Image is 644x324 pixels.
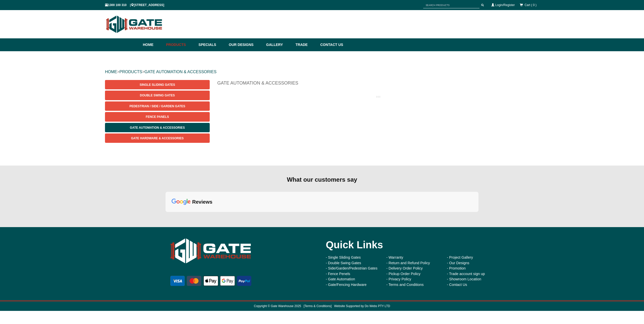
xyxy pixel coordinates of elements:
[105,133,210,143] a: Gate Hardware & Accessories
[447,266,466,270] a: - Promotion
[376,95,380,98] img: please_wait.gif
[164,38,196,51] a: Products
[293,38,318,51] a: Trade
[326,277,355,281] a: - Gate Automation
[140,83,175,87] span: Single Sliding Gates
[226,38,264,51] a: Our Designs
[264,38,293,51] a: Gallery
[129,104,185,108] span: Pedestrian / Side / Garden Gates
[318,38,343,51] a: Contact Us
[105,80,210,89] a: Single Sliding Gates
[386,255,403,259] a: - Warranty
[144,70,216,74] a: GATE AUTOMATION & ACCESSORIES
[447,272,485,276] a: - Trade account sign up
[131,137,184,140] span: Gate Hardware & Accessories
[301,304,332,308] span: [ ]
[386,261,430,265] a: - Return and Refund Policy
[166,176,478,184] div: What our customers say
[334,304,390,308] a: Website Supported by Do Webs PTY LTD
[326,272,350,276] a: - Fence Penels
[386,283,424,287] a: - Terms and Conditions
[447,277,481,281] a: - Showroom Location
[326,261,361,265] a: - Double Swing Gates
[105,123,210,132] a: Gate Automation & Accessories
[326,235,500,255] div: Quick Links
[130,126,185,129] span: Gate Automation & Accessories
[140,94,175,97] span: Double Swing Gates
[447,283,467,287] a: - Contact Us
[105,64,539,80] div: > >
[119,70,142,74] a: PRODUCTS
[326,266,378,270] a: - Side/Garden/Pedestrian Gates
[169,275,252,287] img: payment options
[105,13,164,36] img: Gate Warehouse
[447,261,469,265] a: - Our Designs
[105,70,117,74] a: HOME
[105,101,210,111] a: Pedestrian / Side / Garden Gates
[196,38,226,51] a: Specials
[105,3,164,7] span: 1300 100 310 | [STREET_ADDRESS]
[105,112,210,121] a: Fence Panels
[386,266,423,270] a: - Delivery Order Policy
[386,277,411,281] a: - Privacy Policy
[169,235,252,267] img: Gate Warehouse
[423,2,479,8] input: SEARCH PRODUCTS
[162,213,170,221] div: Previous
[326,255,361,259] a: - Single Sliding Gates
[105,91,210,100] a: Double Swing Gates
[146,115,169,119] span: Fence Panels
[192,199,212,205] div: reviews
[305,304,331,308] a: Terms & Conditions
[326,283,367,287] a: - Gate/Fencing Hardware
[217,80,539,89] h1: Gate Automation & Accessories
[447,255,473,259] a: - Project Gallery
[474,213,482,221] div: Next
[143,38,164,51] a: Home
[386,272,420,276] a: - Pickup Order Policy
[495,3,515,7] a: Login/Register
[525,3,536,7] span: Cart ( 0 )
